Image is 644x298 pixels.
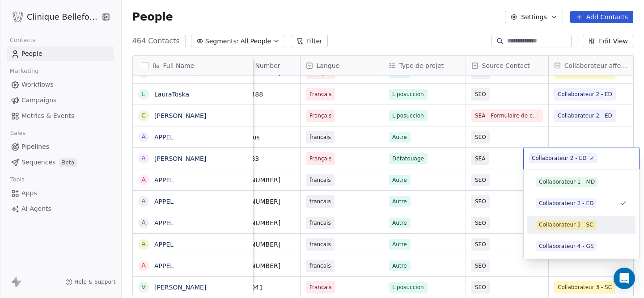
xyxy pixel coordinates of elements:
div: Collaborateur 1 - MD [539,178,595,186]
div: Collaborateur 3 - SC [539,221,593,229]
div: Collaborateur 4 - GS [539,242,594,250]
div: Collaborateur 2 - ED [532,154,586,162]
div: Collaborateur 2 - ED [539,199,593,207]
div: Suggestions [527,173,636,255]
